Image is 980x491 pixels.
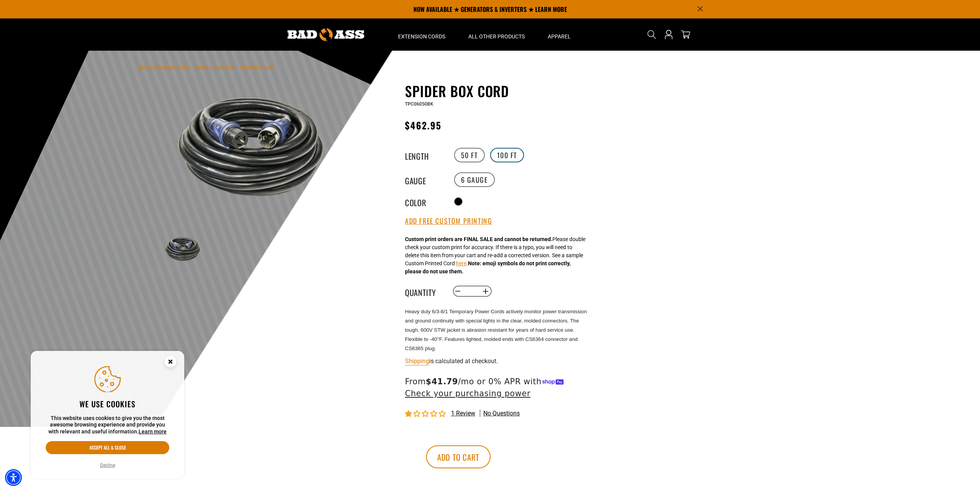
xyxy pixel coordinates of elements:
summary: Search [646,28,658,41]
span: 1 review [451,410,475,417]
span: Spider Box Cord [240,64,273,70]
button: Add Free Custom Printing [405,217,492,225]
a: Bad Ass Extension Cords [138,64,190,70]
span: All Other Products [468,33,525,40]
legend: Length [405,150,443,160]
a: cart [679,30,692,39]
span: $462.95 [405,118,442,132]
a: Open this option [663,18,675,51]
span: › [237,64,238,70]
summary: Apparel [536,18,582,51]
a: This website uses cookies to give you the most awesome browsing experience and provide you with r... [139,428,167,435]
button: Add to cart [426,445,491,468]
legend: Color [405,197,443,207]
aside: Cookie Consent [31,351,184,479]
label: 50 FT [454,148,485,162]
summary: All Other Products [457,18,536,51]
span: Apparel [548,33,571,40]
button: here [456,260,466,268]
label: 6 Gauge [454,172,495,187]
img: black [161,84,346,208]
label: 100 FT [490,148,524,162]
p: This website uses cookies to give you the most awesome browsing experience and provide you with r... [46,415,169,435]
a: Shipping [405,357,429,365]
a: Return to Collection [195,64,235,70]
span: TPC06050BK [405,101,433,107]
strong: Note: emoji symbols do not print correctly, please do not use them. [405,260,570,274]
legend: Gauge [405,175,443,185]
div: is calculated at checkout. [405,356,593,366]
img: Bad Ass Extension Cords [288,28,364,41]
label: Quantity [405,286,443,296]
span: Extension Cords [398,33,445,40]
span: Heavy duty 6/3-8/1 Temporary Power Cords actively monitor power transmission and ground continuit... [405,309,587,351]
span: › [192,64,193,70]
img: black [161,234,205,264]
button: Close this option [157,351,184,375]
h1: Spider Box Cord [405,83,593,99]
div: Accessibility Menu [5,469,22,486]
strong: Custom print orders are FINAL SALE and cannot be returned. [405,236,552,242]
button: Decline [98,461,117,469]
div: Please double check your custom print for accuracy. If there is a typo, you will need to delete t... [405,235,585,276]
summary: Extension Cords [387,18,457,51]
button: Accept all & close [46,441,169,454]
span: No questions [483,409,520,418]
h2: We use cookies [46,399,169,409]
nav: breadcrumbs [138,62,273,71]
span: 1.00 stars [405,410,447,418]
